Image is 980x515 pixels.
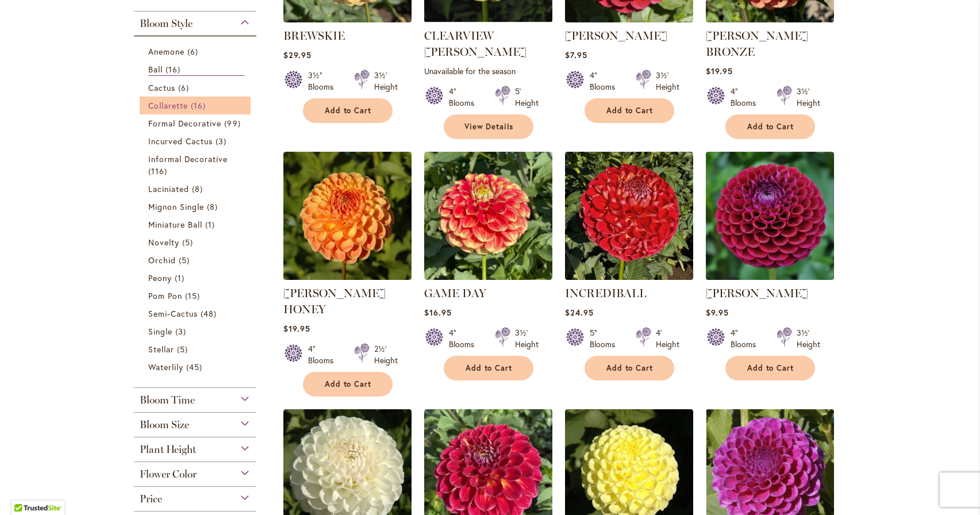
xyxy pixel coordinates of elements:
[148,46,185,57] span: Anemone
[283,29,345,43] a: BREWSKIE
[140,443,196,456] span: Plant Height
[148,308,245,320] a: Semi-Cactus 48
[606,363,654,373] span: Add to Cart
[175,272,187,284] span: 1
[308,343,340,366] div: 4" Blooms
[797,86,820,109] div: 3½' Height
[140,17,193,30] span: Bloom Style
[283,271,412,282] a: CRICHTON HONEY
[148,117,245,129] a: Formal Decorative 99
[731,86,763,109] div: 4" Blooms
[148,82,175,93] span: Cactus
[207,201,221,213] span: 8
[148,290,245,302] a: Pom Pon 15
[148,201,245,213] a: Mignon Single 8
[166,63,183,75] span: 16
[148,82,245,94] a: Cactus 6
[148,326,172,337] span: Single
[187,45,201,57] span: 6
[565,29,667,43] a: [PERSON_NAME]
[148,64,163,75] span: Ball
[182,236,196,248] span: 5
[565,152,693,280] img: Incrediball
[148,63,245,76] a: Ball 16
[424,286,486,300] a: GAME DAY
[186,361,205,373] span: 45
[308,70,340,93] div: 3½" Blooms
[177,343,191,355] span: 5
[449,327,481,350] div: 4" Blooms
[706,66,733,76] span: $19.95
[606,106,654,116] span: Add to Cart
[148,153,228,164] span: Informal Decorative
[797,327,820,350] div: 3½' Height
[148,290,182,301] span: Pom Pon
[148,100,189,111] span: Collarette
[148,344,174,355] span: Stellar
[148,237,179,248] span: Novelty
[725,356,815,381] button: Add to Cart
[148,165,170,177] span: 116
[224,117,243,129] span: 99
[374,343,398,366] div: 2½' Height
[148,99,245,112] a: Collarette 16
[466,363,513,373] span: Add to Cart
[9,474,41,506] iframe: Launch Accessibility Center
[140,418,189,431] span: Bloom Size
[148,183,245,195] a: Laciniated 8
[201,308,220,320] span: 48
[140,394,195,406] span: Bloom Time
[325,106,372,116] span: Add to Cart
[725,114,815,139] button: Add to Cart
[656,327,679,350] div: 4' Height
[283,152,412,280] img: CRICHTON HONEY
[303,98,393,123] button: Add to Cart
[424,14,552,25] a: CLEARVIEW DANIEL
[374,70,398,93] div: 3½' Height
[148,325,245,337] a: Single 3
[140,493,162,505] span: Price
[747,363,794,373] span: Add to Cart
[706,152,834,280] img: Ivanetti
[148,118,222,129] span: Formal Decorative
[424,152,552,280] img: GAME DAY
[565,14,693,25] a: CORNEL
[179,254,193,266] span: 5
[706,286,808,300] a: [PERSON_NAME]
[464,122,514,132] span: View Details
[590,327,622,350] div: 5" Blooms
[140,468,197,481] span: Flower Color
[565,271,693,282] a: Incrediball
[706,271,834,282] a: Ivanetti
[565,307,594,318] span: $24.95
[185,290,203,302] span: 15
[424,271,552,282] a: GAME DAY
[148,272,245,284] a: Peony 1
[515,86,539,109] div: 5' Height
[148,362,183,372] span: Waterlily
[148,153,245,177] a: Informal Decorative 116
[148,218,245,230] a: Miniature Ball 1
[148,308,198,319] span: Semi-Cactus
[444,114,533,139] a: View Details
[178,82,192,94] span: 6
[148,183,190,194] span: Laciniated
[283,49,312,60] span: $29.95
[565,286,647,300] a: INCREDIBALL
[424,307,452,318] span: $16.95
[148,254,245,266] a: Orchid 5
[283,323,310,334] span: $19.95
[148,201,205,212] span: Mignon Single
[706,29,808,59] a: [PERSON_NAME] BRONZE
[205,218,218,230] span: 1
[216,135,229,147] span: 3
[148,343,245,355] a: Stellar 5
[706,14,834,25] a: CORNEL BRONZE
[175,325,189,337] span: 3
[585,98,674,123] button: Add to Cart
[706,307,729,318] span: $9.95
[148,136,213,147] span: Incurved Cactus
[731,327,763,350] div: 4" Blooms
[444,356,533,381] button: Add to Cart
[424,29,526,59] a: CLEARVIEW [PERSON_NAME]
